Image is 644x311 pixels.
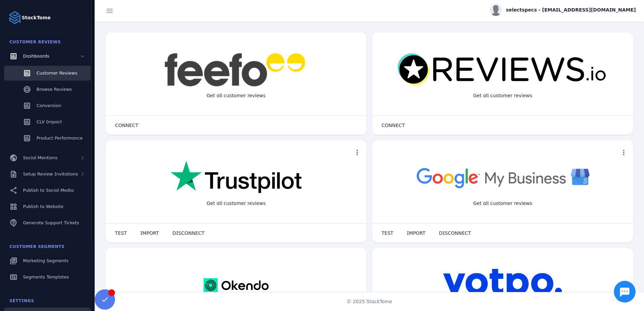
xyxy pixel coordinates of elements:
div: Get all customer reviews [201,87,271,105]
a: Browse Reviews [4,82,91,97]
span: © 2025 StackTome [347,298,392,305]
button: IMPORT [400,226,432,240]
div: Get all customer reviews [468,194,538,212]
button: IMPORT [134,226,166,240]
span: Browse Reviews [37,87,72,92]
span: Marketing Segments [23,258,68,263]
div: Get all customer reviews [468,87,538,105]
span: Conversion [37,103,61,108]
img: Logo image [8,11,22,24]
a: Conversion [4,98,91,113]
img: profile.jpg [490,4,502,16]
span: Customer Segments [9,244,65,249]
span: Segments Templates [23,274,69,279]
a: Product Performance [4,131,91,146]
img: okendo.webp [204,268,268,302]
button: selectspecs - [EMAIL_ADDRESS][DOMAIN_NAME] [490,4,636,16]
span: Product Performance [37,136,83,141]
span: IMPORT [140,231,159,235]
span: CONNECT [115,123,138,128]
a: Generate Support Tickets [4,215,91,230]
span: TEST [115,231,127,235]
span: Publish to Website [23,204,63,209]
img: yotpo.png [443,268,562,302]
button: more [617,146,630,159]
strong: StackTome [22,14,51,21]
span: Setup Review Invitations [23,171,78,177]
span: Generate Support Tickets [23,220,79,225]
a: CLV Impact [4,115,91,129]
span: Customer Reviews [9,40,61,44]
div: Get all customer reviews [201,194,271,212]
span: Publish to Social Media [23,188,74,193]
span: Settings [9,298,34,303]
img: trustpilot.png [170,161,301,194]
button: TEST [108,226,134,240]
span: DISCONNECT [439,231,471,235]
span: TEST [382,231,393,235]
span: CONNECT [382,123,405,128]
a: Publish to Social Media [4,183,91,198]
span: Customer Reviews [37,70,77,76]
img: reviewsio.svg [397,53,608,87]
button: TEST [375,226,400,240]
a: Customer Reviews [4,66,91,81]
button: DISCONNECT [166,226,211,240]
span: DISCONNECT [172,231,205,235]
a: Segments Templates [4,270,91,285]
span: selectspecs - [EMAIL_ADDRESS][DOMAIN_NAME] [506,6,636,14]
span: IMPORT [407,231,425,235]
a: Marketing Segments [4,253,91,268]
span: Social Mentions [23,155,57,160]
span: Dashboards [23,54,49,59]
button: CONNECT [375,119,412,132]
button: CONNECT [108,119,145,132]
a: Publish to Website [4,199,91,214]
button: more [350,146,364,159]
img: feefo.png [163,53,309,87]
img: googlebusiness.png [412,161,594,194]
button: DISCONNECT [432,226,478,240]
span: CLV Impact [37,119,62,124]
